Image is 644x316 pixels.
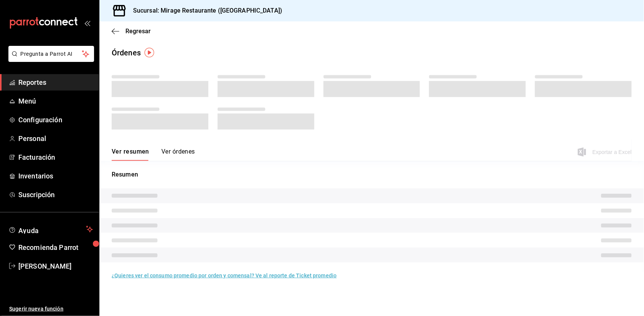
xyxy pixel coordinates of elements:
[112,47,141,58] div: Órdenes
[84,20,90,26] button: open_drawer_menu
[18,171,93,181] span: Inventarios
[18,261,93,271] span: [PERSON_NAME]
[112,28,151,35] button: Regresar
[112,148,195,161] div: navigation tabs
[145,48,154,57] img: Tooltip marker
[18,96,93,106] span: Menú
[18,225,83,234] span: Ayuda
[112,170,632,179] p: Resumen
[18,242,93,253] span: Recomienda Parrot
[161,148,195,161] button: Ver órdenes
[9,305,93,313] span: Sugerir nueva función
[127,6,282,15] h3: Sucursal: Mirage Restaurante ([GEOGRAPHIC_DATA])
[18,133,93,144] span: Personal
[112,148,149,161] button: Ver resumen
[21,50,82,58] span: Pregunta a Parrot AI
[8,46,94,62] button: Pregunta a Parrot AI
[18,190,93,200] span: Suscripción
[5,55,94,63] a: Pregunta a Parrot AI
[112,272,337,279] a: ¿Quieres ver el consumo promedio por orden y comensal? Ve al reporte de Ticket promedio
[125,28,151,35] span: Regresar
[18,115,93,125] span: Configuración
[18,77,93,88] span: Reportes
[18,152,93,162] span: Facturación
